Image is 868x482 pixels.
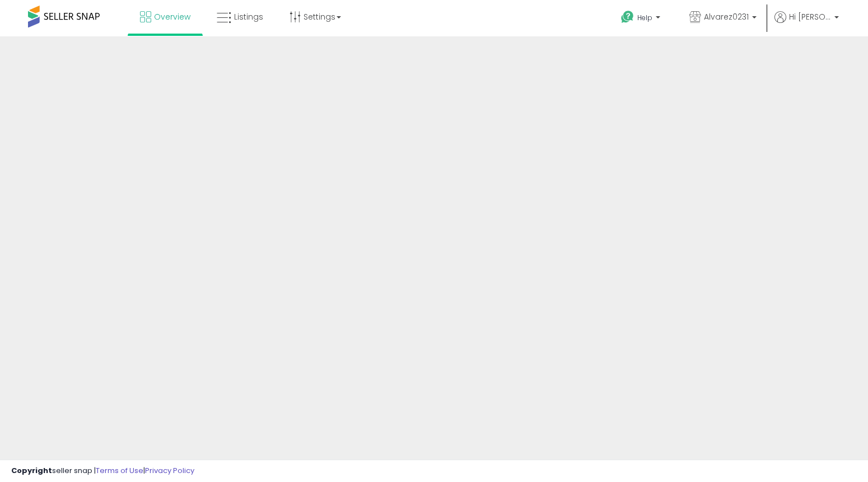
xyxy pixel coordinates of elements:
[612,2,671,36] a: Help
[234,11,263,22] span: Listings
[620,10,634,24] i: Get Help
[11,465,52,476] strong: Copyright
[154,11,190,22] span: Overview
[11,466,194,476] div: seller snap | |
[637,13,652,22] span: Help
[789,11,831,22] span: Hi [PERSON_NAME]
[774,11,839,36] a: Hi [PERSON_NAME]
[96,465,143,476] a: Terms of Use
[145,465,194,476] a: Privacy Policy
[704,11,749,22] span: Alvarez0231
